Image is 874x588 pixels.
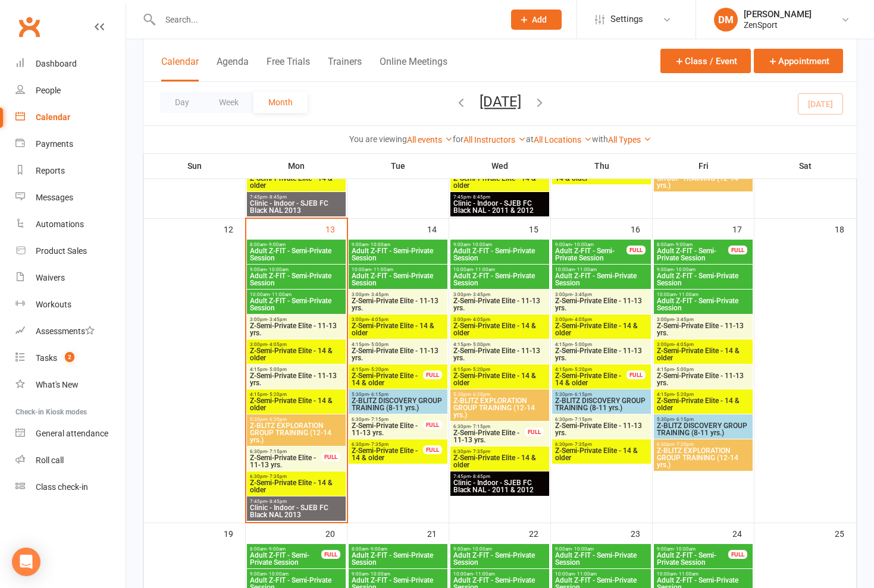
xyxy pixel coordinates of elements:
span: - 6:15pm [572,392,592,397]
span: 9:00am [249,571,343,577]
span: - 10:00am [572,546,594,552]
a: Product Sales [15,238,126,265]
span: Z-Semi-Private Elite - 11-13 yrs. [351,422,424,436]
span: 6:30pm [351,442,424,447]
span: 3:00pm [351,317,445,322]
span: - 9:00am [673,242,693,247]
span: Adult Z-FIT - Semi-Private Session [351,552,445,566]
span: Z-Semi-Private Elite - 14 & older [555,322,649,337]
span: 5:30pm [453,392,547,397]
div: FULL [423,370,442,379]
span: - 11:00am [371,267,393,272]
span: - 9:00am [267,242,286,247]
span: - 3:45pm [572,292,592,297]
div: Payments [36,139,73,149]
span: - 7:35pm [471,449,490,454]
span: - 5:20pm [572,367,592,372]
div: 23 [631,523,652,543]
span: Z-Semi-Private Elite - 14 & older [351,447,424,461]
span: - 8:45pm [471,474,490,479]
span: 8:00am [249,546,322,552]
span: - 4:05pm [369,317,389,322]
span: Z-Semi-Private Elite - 11-13 yrs. [351,347,445,361]
span: 4:15pm [555,367,627,372]
span: Adult Z-FIT - Semi-Private Session [656,297,750,312]
span: - 7:15pm [267,449,287,454]
span: Adult Z-FIT - Semi-Private Session [555,272,649,287]
span: 8:00am [656,242,729,247]
span: 3:00pm [555,292,649,297]
span: - 10:00am [673,267,696,272]
div: FULL [728,246,747,254]
button: Calendar [161,56,199,81]
button: Appointment [754,49,843,73]
a: Reports [15,158,126,184]
span: Z-Semi-Private Elite - 11-13 yrs. [656,322,750,337]
span: Adult Z-FIT - Semi-Private Session [351,272,445,287]
div: 12 [224,219,245,238]
a: Dashboard [15,51,126,77]
a: Class kiosk mode [15,474,126,501]
span: 10:00am [351,267,445,272]
span: Clinic - Indoor - SJEB FC Black NAL - 2011 & 2012 [453,479,547,493]
div: 24 [732,523,754,543]
div: Class check-in [36,482,88,492]
span: 2 [65,352,74,362]
span: 6:30pm [249,449,322,454]
span: 9:00am [656,267,750,272]
span: - 7:35pm [369,442,389,447]
span: Z-BLITZ EXPLORATION GROUP TRAINING (12-14 yrs.) [453,397,547,419]
span: 5:30pm [249,417,343,422]
span: Z-Semi-Private Elite - 14 & older [249,397,343,411]
span: 4:15pm [453,342,547,347]
span: Adult Z-FIT - Semi-Private Session [249,552,322,566]
span: Z-Semi-Private Elite - 11-13 yrs. [555,297,649,312]
span: - 11:00am [575,571,597,577]
th: Sun [144,153,246,178]
span: - 10:00am [470,546,492,552]
span: 3:00pm [555,317,649,322]
span: - 5:00pm [674,367,694,372]
span: Z-Semi-Private Elite - 14 & older [351,372,424,386]
span: - 10:00am [673,546,696,552]
span: Adult Z-FIT - Semi-Private Session [453,247,547,262]
span: Adult Z-FIT - Semi-Private Session [249,247,343,262]
button: Trainers [328,56,362,81]
span: 10:00am [656,292,750,297]
span: 4:15pm [656,392,750,397]
span: 9:00am [555,546,649,552]
span: - 10:00am [572,242,594,247]
span: 9:00am [453,546,547,552]
span: - 5:20pm [369,367,389,372]
div: FULL [525,427,544,436]
span: - 10:00am [368,571,390,577]
span: Adult Z-FIT - Semi-Private Session [351,247,445,262]
span: Adult Z-FIT - Semi-Private Session [555,247,627,262]
span: Adult Z-FIT - Semi-Private Session [656,552,729,566]
span: - 11:00am [676,571,698,577]
span: 4:15pm [351,342,445,347]
a: Workouts [15,291,126,318]
span: Z-BLITZ DISCOVERY GROUP TRAINING (8-11 yrs.) [555,397,649,411]
span: - 6:20pm [267,417,287,422]
span: 3:00pm [656,317,750,322]
span: - 7:20pm [674,442,694,447]
div: FULL [626,246,646,254]
span: 9:00am [453,242,547,247]
strong: for [453,134,463,144]
span: 6:30pm [351,417,424,422]
div: FULL [423,420,442,429]
span: Z-Semi-Private Elite - 11-13 yrs. [249,372,343,386]
div: 22 [529,523,550,543]
div: Dashboard [36,59,77,68]
div: FULL [423,445,442,454]
span: - 5:00pm [267,367,287,372]
span: - 10:00am [470,242,492,247]
div: 14 [427,219,449,238]
span: - 5:20pm [674,392,694,397]
span: - 3:45pm [674,317,694,322]
span: - 3:45pm [369,292,389,297]
a: People [15,77,126,104]
div: FULL [728,550,747,559]
div: Reports [36,166,65,175]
